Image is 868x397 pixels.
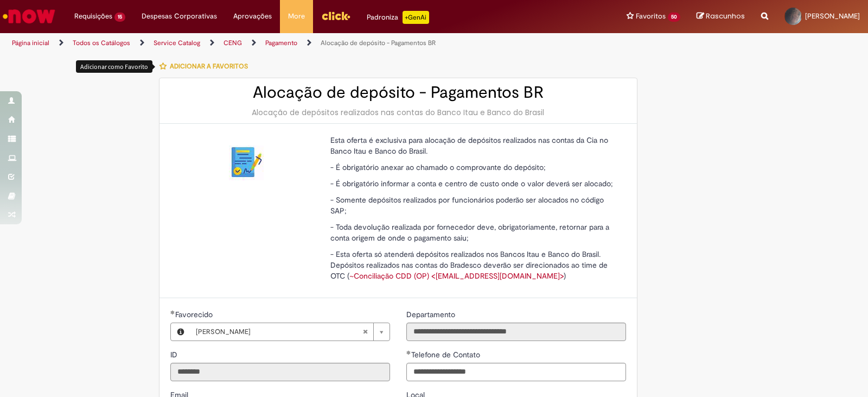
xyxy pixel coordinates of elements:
a: ~Conciliação CDD (OP) <[EMAIL_ADDRESS][DOMAIN_NAME]> [349,271,564,281]
abbr: Limpar campo Favorecido [357,323,373,341]
p: - Toda devolução realizada por fornecedor deve, obrigatoriamente, retornar para a conta origem de... [330,222,618,243]
p: - Esta oferta só atenderá depósitos realizados nos Bancos Itau e Banco do Brasil. Depósitos reali... [330,249,618,281]
img: Alocação de depósito - Pagamentos BR [229,146,264,180]
button: Adicionar a Favoritos [159,55,254,78]
span: 50 [668,12,680,22]
span: Favoritos [636,11,666,22]
span: Rascunhos [706,11,745,21]
a: Service Catalog [154,39,200,47]
ul: Trilhas de página [8,33,571,53]
input: Departamento [406,323,626,341]
span: [PERSON_NAME] [196,323,362,341]
span: Requisições [74,11,112,22]
a: Rascunhos [697,11,745,22]
span: Obrigatório Preenchido [170,310,175,314]
span: [PERSON_NAME] [805,11,860,21]
p: - Somente depósitos realizados por funcionários poderão ser alocados no código SAP; [330,194,618,216]
span: Somente leitura - Departamento [406,310,457,319]
input: Telefone de Contato [406,363,626,381]
a: CENG [224,39,242,47]
button: Favorecido, Visualizar este registro Andreia Pereira [171,323,190,341]
div: Padroniza [367,11,429,24]
a: Pagamento [265,39,297,47]
img: click_logo_yellow_360x200.png [321,8,350,24]
label: Somente leitura - Departamento [406,309,457,320]
span: Adicionar a Favoritos [170,62,248,71]
span: More [288,11,305,22]
p: - É obrigatório anexar ao chamado o comprovante do depósito; [330,162,618,173]
h2: Alocação de depósito - Pagamentos BR [170,84,626,102]
span: 15 [114,12,125,22]
span: Telefone de Contato [411,350,482,360]
a: Todos os Catálogos [73,39,130,47]
div: Adicionar como Favorito [76,60,152,73]
div: Alocação de depósitos realizados nas contas do Banco Itau e Banco do Brasil [170,107,626,118]
span: Necessários - Favorecido [175,310,215,319]
p: - É obrigatório informar a conta e centro de custo onde o valor deverá ser alocado; [330,178,618,189]
a: [PERSON_NAME]Limpar campo Favorecido [190,323,390,341]
p: Esta oferta é exclusiva para alocação de depósitos realizados nas contas da Cia no Banco Itau e B... [330,135,618,156]
input: ID [170,363,390,381]
p: +GenAi [403,11,429,24]
span: Somente leitura - ID [170,350,180,360]
span: Despesas Corporativas [142,11,217,22]
a: Alocação de depósito - Pagamentos BR [321,39,436,47]
img: ServiceNow [1,5,57,27]
label: Somente leitura - ID [170,349,180,360]
a: Página inicial [12,39,49,47]
span: Aprovações [233,11,272,22]
span: Obrigatório Preenchido [406,350,411,355]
